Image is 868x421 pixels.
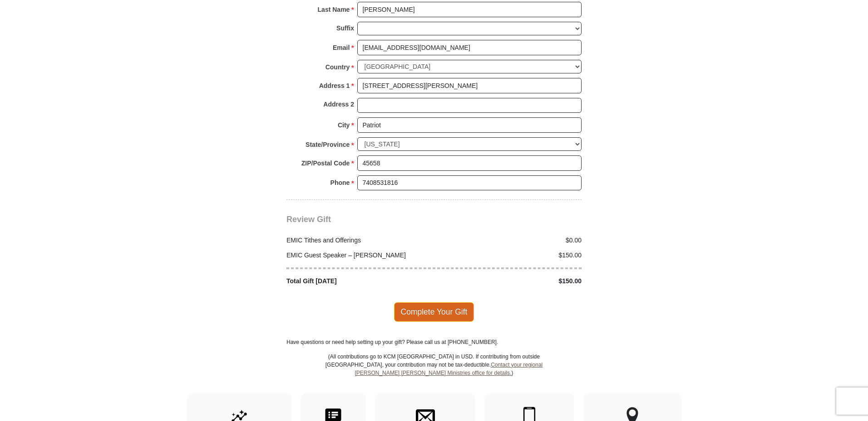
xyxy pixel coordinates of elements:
[434,236,587,245] div: $0.00
[286,338,582,346] p: Have questions or need help setting up your gift? Please call us at [PHONE_NUMBER].
[336,22,354,34] strong: Suffix
[282,276,434,286] div: Total Gift [DATE]
[325,61,350,73] strong: Country
[338,119,350,131] strong: City
[323,98,354,111] strong: Address 2
[319,79,350,92] strong: Address 1
[434,251,587,260] div: $150.00
[333,41,350,54] strong: Email
[306,138,350,151] strong: State/Province
[282,251,434,260] div: EMIC Guest Speaker – [PERSON_NAME]
[318,3,350,16] strong: Last Name
[286,215,331,224] span: Review Gift
[330,176,350,189] strong: Phone
[394,302,474,321] span: Complete Your Gift
[325,353,543,393] p: (All contributions go to KCM [GEOGRAPHIC_DATA] in USD. If contributing from outside [GEOGRAPHIC_D...
[434,276,587,286] div: $150.00
[355,362,542,376] a: Contact your regional [PERSON_NAME] [PERSON_NAME] Ministries office for details.
[301,157,350,169] strong: ZIP/Postal Code
[282,236,434,245] div: EMIC Tithes and Offerings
